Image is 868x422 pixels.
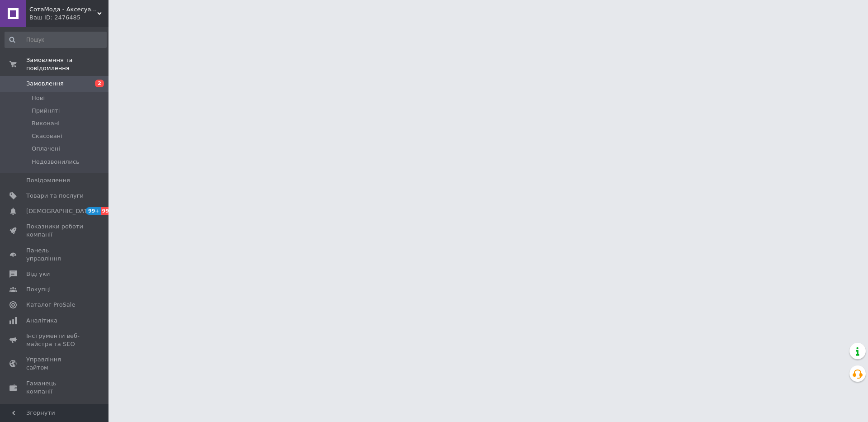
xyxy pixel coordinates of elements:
[26,247,84,263] span: Панель управління
[32,132,62,140] span: Скасовані
[26,80,64,88] span: Замовлення
[32,107,60,115] span: Прийняті
[5,32,107,48] input: Пошук
[26,223,84,239] span: Показники роботи компанії
[29,14,108,22] div: Ваш ID: 2476485
[95,80,104,87] span: 2
[29,5,97,14] span: СотаМода - Аксесуари для гаджетів
[26,270,50,278] span: Відгуки
[32,119,60,128] span: Виконані
[26,56,108,72] span: Замовлення та повідомлення
[26,285,51,294] span: Покупці
[86,207,101,215] span: 99+
[26,379,84,396] span: Гаманець компанії
[26,356,84,372] span: Управління сайтом
[26,176,70,185] span: Повідомлення
[26,207,93,215] span: [DEMOGRAPHIC_DATA]
[26,403,49,411] span: Маркет
[101,207,116,215] span: 99+
[32,94,45,102] span: Нові
[26,332,84,348] span: Інструменти веб-майстра та SEO
[26,301,75,309] span: Каталог ProSale
[26,192,84,200] span: Товари та послуги
[32,145,60,153] span: Оплачені
[32,158,80,166] span: Недозвонились
[26,317,57,325] span: Аналітика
